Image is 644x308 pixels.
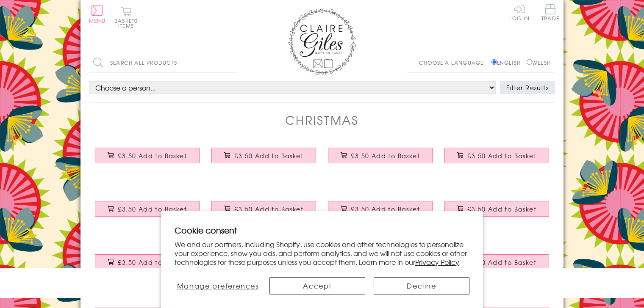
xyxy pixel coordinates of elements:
a: Christmas Card, Jumpers & Mittens, text foiled in shiny gold £3.50 Add to Basket [322,141,439,178]
button: £3.50 Add to Basket [444,148,550,163]
a: Christmas Card, Fairies on Pink, text foiled in shiny gold £3.50 Add to Basket [439,141,555,178]
a: Christmas Card, Seasons Greetings Wreath, text foiled in shiny gold £3.50 Add to Basket [205,195,322,231]
button: Manage preferences [175,277,261,294]
a: Log In [509,4,530,21]
button: £3.50 Add to Basket [95,148,200,163]
button: Decline [374,277,469,294]
span: £3.50 Add to Basket [118,151,187,160]
button: £3.50 Add to Basket [444,201,550,217]
span: £3.50 Add to Basket [118,205,187,213]
input: English [491,59,497,65]
p: Choose a language: [419,59,490,66]
button: Menu [89,5,105,23]
img: Claire Giles Greetings Cards [288,8,356,75]
span: £3.50 Add to Basket [467,205,536,213]
button: £3.50 Add to Basket [328,148,433,163]
a: Christmas Card, Robins on a Postbox, text foiled in shiny gold £3.50 Add to Basket [205,141,322,178]
a: Privacy Policy [415,257,459,267]
button: Accept [269,277,365,294]
button: £3.50 Add to Basket [328,201,433,217]
button: £3.50 Add to Basket [95,201,200,217]
label: Welsh [527,59,551,66]
label: English [491,59,525,66]
button: £3.50 Add to Basket [211,148,316,163]
a: Christmas Card, Mummy Reindeers and Lights, text foiled in shiny gold £3.50 Add to Basket [439,248,555,284]
a: Christmas Card, Trees and Baubles, text foiled in shiny gold £3.50 Add to Basket [89,141,205,178]
h2: Cookie consent [175,224,469,236]
span: Manage preferences [177,280,259,291]
a: Trade [541,4,559,22]
span: £3.50 Add to Basket [351,151,420,160]
input: Search all products [89,53,237,72]
button: £3.50 Add to Basket [444,254,550,270]
a: Christmas Card, Flamingoes and Holly, text foiled in shiny gold £3.50 Add to Basket [322,195,439,231]
span: £3.50 Add to Basket [234,205,303,213]
span: Trade [541,4,559,21]
a: Christmas Card, Sleigh and Snowflakes, text foiled in shiny gold £3.50 Add to Basket [89,195,205,231]
input: Welsh [527,59,532,65]
p: We and our partners, including Shopify, use cookies and other technologies to personalize your ex... [175,240,469,266]
span: Menu [89,17,105,25]
button: £3.50 Add to Basket [211,201,316,217]
span: 0 items [118,17,138,30]
span: £3.50 Add to Basket [467,151,536,160]
h1: Christmas [285,111,359,129]
button: £3.50 Add to Basket [95,254,200,270]
span: £3.50 Add to Basket [351,205,420,213]
a: Christmas Card, Mam Bright Holly, text foiled in shiny gold £3.50 Add to Basket [89,248,205,284]
span: £3.50 Add to Basket [118,258,187,267]
span: £3.50 Add to Basket [467,258,536,267]
span: £3.50 Add to Basket [234,151,303,160]
input: Search [229,53,237,72]
button: Basket0 items [114,7,138,28]
button: Filter Results [500,81,555,94]
a: Christmas Card, Subuteo and Santa hats, text foiled in shiny gold £3.50 Add to Basket [439,195,555,231]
